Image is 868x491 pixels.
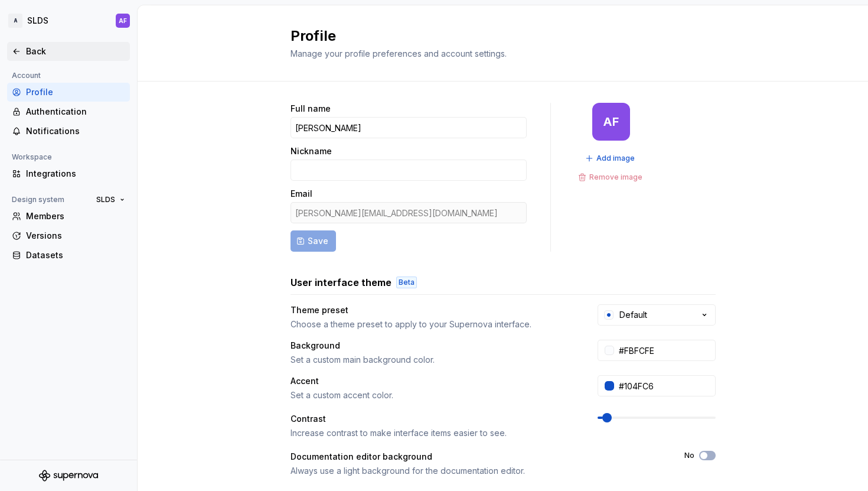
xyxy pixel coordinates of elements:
[7,207,130,226] a: Members
[26,210,125,222] div: Members
[684,451,694,460] label: No
[2,8,135,34] button: ASLDSAF
[614,375,716,396] input: #104FC6
[96,195,115,204] span: SLDS
[619,309,647,321] div: Default
[7,150,57,164] div: Workspace
[596,154,635,163] span: Add image
[291,188,312,200] label: Email
[603,117,619,126] div: AF
[291,354,576,366] div: Set a custom main background color.
[7,122,130,141] a: Notifications
[7,164,130,183] a: Integrations
[291,427,576,439] div: Increase contrast to make interface items easier to see.
[7,102,130,121] a: Authentication
[26,168,125,180] div: Integrations
[291,389,576,401] div: Set a custom accent color.
[7,226,130,245] a: Versions
[291,145,332,157] label: Nickname
[7,193,69,207] div: Design system
[26,230,125,242] div: Versions
[26,106,125,118] div: Authentication
[8,14,22,28] div: A
[7,246,130,265] a: Datasets
[27,15,48,27] div: SLDS
[291,27,701,45] h2: Profile
[291,318,576,330] div: Choose a theme preset to apply to your Supernova interface.
[291,451,663,463] div: Documentation editor background
[26,86,125,98] div: Profile
[119,16,127,25] div: AF
[291,48,507,58] span: Manage your profile preferences and account settings.
[291,413,576,425] div: Contrast
[39,470,98,482] svg: Supernova Logo
[291,465,663,477] div: Always use a light background for the documentation editor.
[7,69,45,83] div: Account
[582,150,640,167] button: Add image
[7,83,130,102] a: Profile
[26,45,125,57] div: Back
[598,304,716,326] button: Default
[614,340,716,361] input: #FFFFFF
[291,340,576,352] div: Background
[26,249,125,261] div: Datasets
[291,275,391,290] h3: User interface theme
[291,103,331,115] label: Full name
[291,304,576,316] div: Theme preset
[291,375,576,387] div: Accent
[396,277,417,288] div: Beta
[26,125,125,137] div: Notifications
[7,42,130,61] a: Back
